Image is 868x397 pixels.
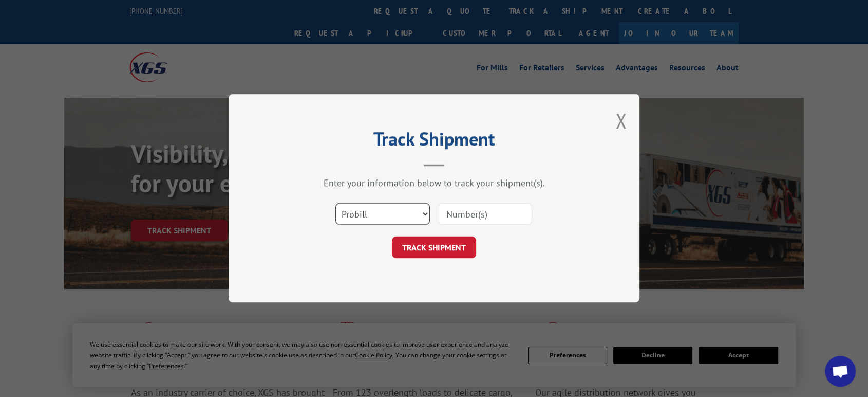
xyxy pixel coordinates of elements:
button: Close modal [615,107,627,134]
div: Open chat [825,356,856,387]
button: TRACK SHIPMENT [392,237,476,259]
h2: Track Shipment [280,132,588,151]
input: Number(s) [438,204,532,225]
div: Enter your information below to track your shipment(s). [280,177,588,189]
